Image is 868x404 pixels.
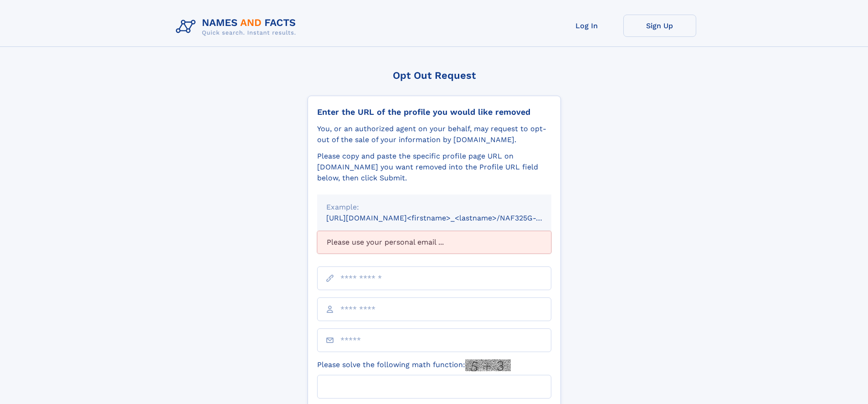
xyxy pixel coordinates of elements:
div: Please copy and paste the specific profile page URL on [DOMAIN_NAME] you want removed into the Pr... [317,151,551,184]
div: Opt Out Request [308,70,561,81]
a: Sign Up [623,15,696,37]
div: Enter the URL of the profile you would like removed [317,107,551,117]
a: Log In [550,15,623,37]
small: [URL][DOMAIN_NAME]<firstname>_<lastname>/NAF325G-xxxxxxxx [326,214,569,222]
div: Example: [326,202,542,213]
label: Please solve the following math function: [317,359,511,371]
div: You, or an authorized agent on your behalf, may request to opt-out of the sale of your informatio... [317,123,551,145]
div: Please use your personal email ... [317,231,551,254]
img: Logo Names and Facts [172,15,303,39]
